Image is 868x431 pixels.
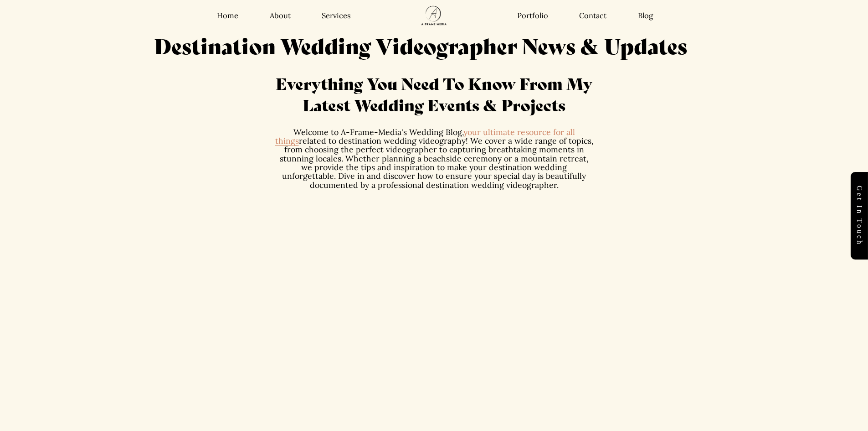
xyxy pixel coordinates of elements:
a: Get in touch [851,172,868,260]
h2: Everything You Need To Know From My Latest Wedding Events & Projects [275,73,594,115]
a: Blog [638,11,653,21]
a: Portfolio [517,11,548,21]
a: Services [322,11,351,21]
a: Contact [579,11,606,21]
a: About [270,11,291,21]
h1: Destination Wedding Videographer News & Updates [115,31,727,59]
p: Welcome to A-Frame-Media's Wedding Blog, related to destination wedding videography! We cover a w... [275,128,594,190]
a: Home [217,11,238,21]
a: your ultimate resource for all things [275,127,575,146]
